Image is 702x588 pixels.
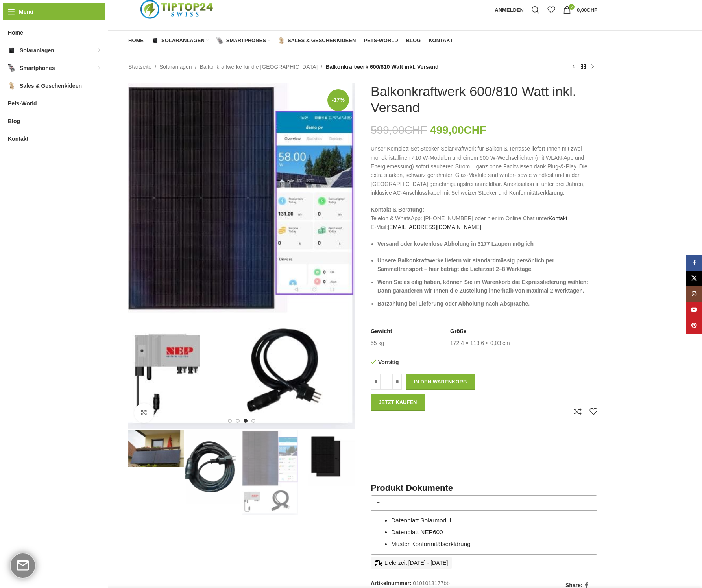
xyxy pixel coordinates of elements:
span: CHF [464,124,487,136]
bdi: 599,00 [371,124,427,136]
div: Lieferzeit [DATE] - [DATE] [371,557,452,569]
a: Blog [406,33,421,48]
span: Pets-World [8,96,37,111]
a: Muster Konformitätserklärung [391,540,471,547]
div: Hauptnavigation [124,33,457,48]
td: 55 kg [371,339,384,347]
span: 0101013177bb [413,580,449,586]
p: Telefon & WhatsApp: [PHONE_NUMBER] oder hier im Online Chat unter E-Mail: [371,205,597,232]
img: Sales & Geschenkideen [8,82,16,90]
li: Go to slide 2 [236,419,240,423]
a: Anmelden [491,2,528,18]
span: Anmelden [495,7,524,13]
td: 172,4 × 113,6 × 0,03 cm [450,339,510,347]
a: Vorheriges Produkt [569,62,578,72]
strong: Kontakt & Beratung: [371,206,424,213]
h1: Balkonkraftwerk 600/810 Watt inkl. Versand [371,83,597,116]
span: 0 [569,4,575,10]
button: Jetzt kaufen [371,394,425,411]
a: Logo der Website [128,6,227,13]
strong: Unsere Balkonkraftwerke liefern wir standardmässig persönlich per Sammeltransport – hier beträgt ... [377,257,554,272]
strong: Versand oder kostenlose Abholung in 3177 Laupen möglich [377,241,534,247]
h3: Produkt Dokumente [371,482,597,494]
img: Balkonkraftwerk 600/810 Watt inkl. Versand – Bild 2 [185,430,241,504]
img: 410 [128,83,355,429]
span: Menü [19,7,33,16]
a: Balkonkraftwerke für die [GEOGRAPHIC_DATA] [200,63,318,71]
img: Smartphones [8,64,16,72]
a: Facebook Social Link [686,255,702,271]
span: Smartphones [226,37,266,44]
div: 1 / 4 [127,430,185,467]
a: Kontakt [549,215,567,221]
li: Go to slide 3 [244,419,248,423]
span: Pets-World [364,37,398,44]
bdi: 499,00 [430,124,486,136]
a: Solaranlagen [151,33,209,48]
span: Sales & Geschenkideen [20,79,82,93]
p: Vorrätig [371,359,480,366]
a: Datenblatt NEP600 [391,529,443,535]
span: Blog [8,114,20,128]
a: [EMAIL_ADDRESS][DOMAIN_NAME] [388,224,481,230]
div: 3 / 4 [242,430,299,515]
span: Kontakt [429,37,453,44]
a: Home [128,33,144,48]
bdi: 0,00 [577,7,597,13]
strong: Wenn Sie es eilig haben, können Sie im Warenkorb die Expresslieferung wählen: Dann garantieren wi... [377,279,588,294]
span: Solaranlagen [161,37,205,44]
img: Sales & Geschenkideen [278,37,285,44]
span: Solaranlagen [20,43,54,57]
span: Artikelnummer: [371,580,411,586]
span: Balkonkraftwerk 600/810 Watt inkl. Versand [325,63,438,71]
input: Produktmenge [381,374,392,390]
img: Smartphones [216,37,224,44]
img: Balkonkraftwerk 600/810 Watt inkl. Versand [128,430,184,467]
li: Go to slide 4 [251,419,255,423]
a: Instagram Social Link [686,286,702,302]
img: Solaranlagen [151,37,159,44]
span: CHF [587,7,597,13]
a: X Social Link [686,271,702,286]
a: YouTube Social Link [686,302,702,318]
a: Pets-World [364,33,398,48]
div: Meine Wunschliste [543,2,559,18]
a: Pinterest Social Link [686,318,702,334]
table: Produktdetails [371,328,597,347]
span: Home [128,37,144,44]
div: 4 / 4 [299,430,356,486]
span: CHF [405,124,427,136]
a: Smartphones [216,33,270,48]
a: Sales & Geschenkideen [278,33,356,48]
li: Go to slide 1 [228,419,232,423]
strong: Barzahlung bei Lieferung oder Abholung nach Absprache. [377,300,530,307]
span: -17% [327,89,349,111]
iframe: Sicherer Rahmen für schnelle Bezahlvorgänge [369,415,482,460]
img: Solaranlagen [8,46,16,54]
span: Sales & Geschenkideen [288,37,356,44]
a: Nächstes Produkt [588,62,597,72]
nav: Breadcrumb [128,63,439,71]
span: Größe [450,328,466,335]
div: 3 / 4 [127,83,356,429]
span: Blog [406,37,421,44]
a: 0 0,00CHF [559,2,601,18]
a: Kontakt [429,33,453,48]
span: Smartphones [20,61,55,75]
button: In den Warenkorb [406,374,475,390]
a: Startseite [128,63,151,71]
span: Home [8,26,23,40]
a: Suche [528,2,543,18]
div: 2 / 4 [185,430,242,504]
p: Unser Komplett-Set Stecker-Solarkraftwerk für Balkon & Terrasse liefert Ihnen mit zwei monokrista... [371,144,597,197]
img: Balkonkraftwerk 600/810 Watt inkl. Versand – Bild 3 [242,430,298,515]
span: Gewicht [371,328,392,335]
img: Balkonkraftwerk 600/810 Watt inkl. Versand – Bild 4 [299,430,355,486]
a: Solaranlagen [159,63,192,71]
a: Datenblatt Solarmodul [391,517,451,523]
span: Kontakt [8,132,28,146]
